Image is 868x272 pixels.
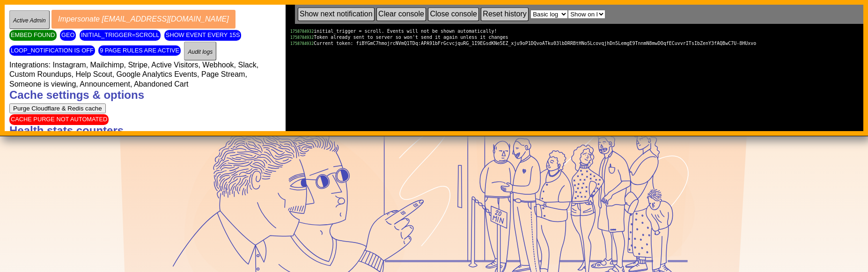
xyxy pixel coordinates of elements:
div: initial_trigger = scroll. Events will not be shown automatically! [290,28,859,34]
a: Audit logs [184,42,216,60]
span: loop_notification is OFF [9,45,95,56]
h4: Health stats counters [9,125,281,136]
span: Initial_trigger=scroll [80,30,161,41]
span: EMBED found [9,30,57,41]
a: Clear console [376,7,426,21]
small: 1758784932 [290,41,314,46]
a: Close console [428,7,479,21]
a: Active Admin [9,10,50,29]
h4: Cache settings & options [9,89,281,101]
button: Purge Cloudflare & Redis cache [9,103,106,113]
div: Token already sent to server so won't send it again unless it changes [290,34,859,40]
small: 1758784932 [290,29,314,34]
span: Cache purge not automated [9,114,109,125]
a: Show next notification [298,7,375,21]
span: GEO [60,30,76,41]
div: Current token: fiBYGmC7hmojrcNVmQ1TDq:APA91bFrGcvcjquRG_1I9EGsdKNe5EZ_xju9oP1DQvoATku03lbDRRBtHNo... [290,40,859,46]
button: Impersonate [EMAIL_ADDRESS][DOMAIN_NAME] [51,10,235,29]
span: 9 page rules are active [98,45,181,56]
a: Reset history [481,7,528,21]
span: Show event every 15s [164,30,242,41]
small: 1758784932 [290,35,314,40]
